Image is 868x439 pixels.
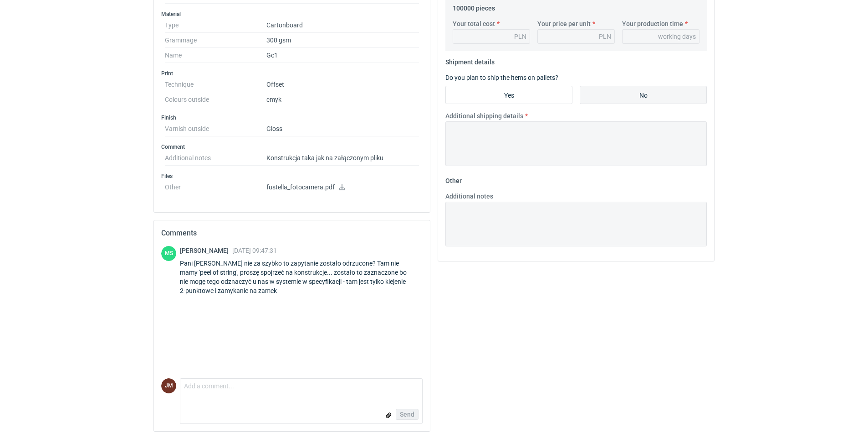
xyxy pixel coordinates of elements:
[445,111,523,120] label: Additional shipping details
[161,70,423,77] h3: Print
[266,48,419,63] dd: Gc1
[165,48,266,63] dt: Name
[161,228,423,239] h2: Comments
[396,409,419,420] button: Send
[232,247,277,254] span: [DATE] 09:47:31
[161,114,423,121] h3: Finish
[514,32,526,41] div: PLN
[161,378,176,393] div: JOANNA MOCZAŁA
[161,246,176,261] figcaption: MS
[453,1,495,12] legend: 100000 pieces
[161,246,176,261] div: Maciej Sikora
[445,173,462,184] legend: Other
[622,19,683,28] label: Your production time
[445,55,495,66] legend: Shipment details
[165,180,266,198] dt: Other
[165,151,266,166] dt: Additional notes
[180,259,423,295] div: Pani [PERSON_NAME] nie za szybko to zapytanie zostało odrzucone? Tam nie mamy 'peel of string', p...
[445,74,558,81] label: Do you plan to ship the items on pallets?
[165,77,266,92] dt: Technique
[165,121,266,136] dt: Varnish outside
[266,121,419,136] dd: Gloss
[453,19,495,28] label: Your total cost
[266,18,419,33] dd: Cartonboard
[161,172,423,180] h3: Files
[266,183,419,192] p: fustella_fotocamera.pdf
[537,19,591,28] label: Your price per unit
[165,18,266,33] dt: Type
[266,33,419,48] dd: 300 gsm
[165,92,266,107] dt: Colours outside
[658,32,696,41] div: working days
[161,10,423,18] h3: Material
[266,151,419,166] dd: Konstrukcja taka jak na załączonym pliku
[266,77,419,92] dd: Offset
[266,92,419,107] dd: cmyk
[599,32,611,41] div: PLN
[161,143,423,151] h3: Comment
[400,411,414,418] span: Send
[180,247,232,254] span: [PERSON_NAME]
[161,378,176,393] figcaption: JM
[165,33,266,48] dt: Grammage
[445,192,493,201] label: Additional notes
